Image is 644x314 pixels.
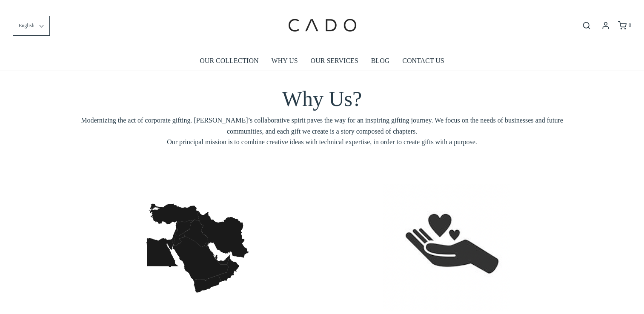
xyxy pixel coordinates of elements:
[617,21,631,30] a: 0
[286,6,358,45] img: cadogifting
[579,21,594,30] button: Open search bar
[371,51,390,71] a: BLOG
[19,22,34,30] span: English
[13,16,50,36] button: English
[282,87,362,111] span: Why Us?
[200,51,258,71] a: OUR COLLECTION
[311,51,358,71] a: OUR SERVICES
[629,22,631,28] span: 0
[272,51,298,71] a: WHY US
[80,115,565,148] span: Modernizing the act of corporate gifting. [PERSON_NAME]’s collaborative spirit paves the way for ...
[402,51,444,71] a: CONTACT US
[383,184,510,311] img: screenshot-20220704-at-063057-1657197187002_1200x.png
[134,184,261,312] img: vecteezy_vectorillustrationoftheblackmapofmiddleeastonwhite_-1657197150892_1200x.jpg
